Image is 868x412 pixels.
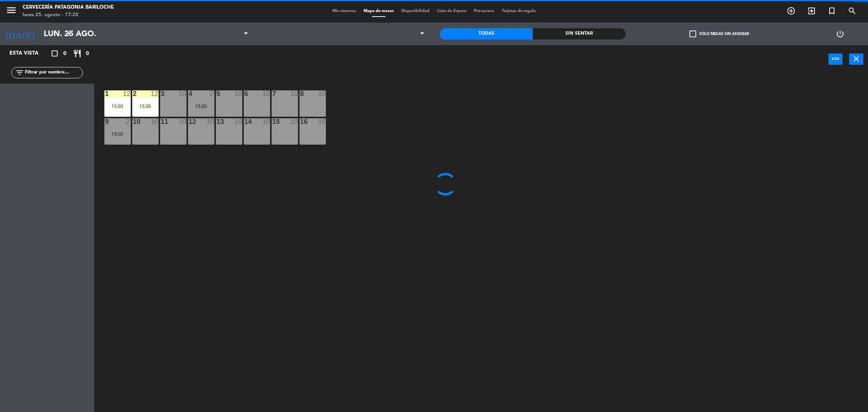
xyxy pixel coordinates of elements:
i: turned_in_not [827,6,836,15]
div: Todas [440,28,533,40]
div: 15 [272,118,273,125]
div: 2 [209,90,214,97]
div: 16 [300,118,301,125]
div: 19:00 [104,131,131,137]
div: 10 [318,90,325,97]
i: filter_list [15,68,24,77]
div: 15:00 [132,104,159,109]
span: check_box_outline_blank [689,31,696,37]
div: 10 [234,118,242,125]
i: power_settings_new [836,29,845,38]
div: 10 [262,118,270,125]
div: 19:00 [188,104,214,109]
input: Filtrar por nombre... [24,69,83,77]
div: lunes 25. agosto - 17:28 [23,11,114,19]
div: 9 [105,118,105,125]
div: Esta vista [4,49,54,58]
i: crop_square [50,49,59,58]
div: 4 [189,90,189,97]
div: 10 [318,118,325,125]
div: 12 [151,90,158,97]
span: Disponibilidad [397,9,433,13]
div: 10 [206,118,214,125]
i: close [852,54,861,63]
span: 0 [63,49,66,58]
i: restaurant [73,49,82,58]
i: arrow_drop_down [64,29,73,38]
div: Sin sentar [533,28,626,40]
i: exit_to_app [807,6,816,15]
i: power_input [831,54,840,63]
div: 7 [272,90,273,97]
span: Tarjetas de regalo [498,9,540,13]
div: 10 [290,90,298,97]
i: menu [6,5,17,16]
span: Mapa de mesas [360,9,397,13]
div: 2 [126,118,130,125]
div: 12 [123,90,130,97]
span: Pre-acceso [470,9,498,13]
div: 12 [189,118,189,125]
div: Cervecería Patagonia Bariloche [23,4,114,11]
div: 15:00 [104,104,131,109]
span: Lista de Espera [433,9,470,13]
div: 10 [179,90,186,97]
div: 1 [105,90,105,97]
div: 10 [290,118,298,125]
i: add_circle_outline [787,6,796,15]
div: 8 [300,90,301,97]
div: 10 [151,118,158,125]
div: 10 [262,90,270,97]
div: 10 [179,118,186,125]
label: Solo mesas sin asignar [689,31,749,37]
div: 10 [234,90,242,97]
span: Mis reservas [329,9,360,13]
span: 0 [86,49,89,58]
i: search [848,6,857,15]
